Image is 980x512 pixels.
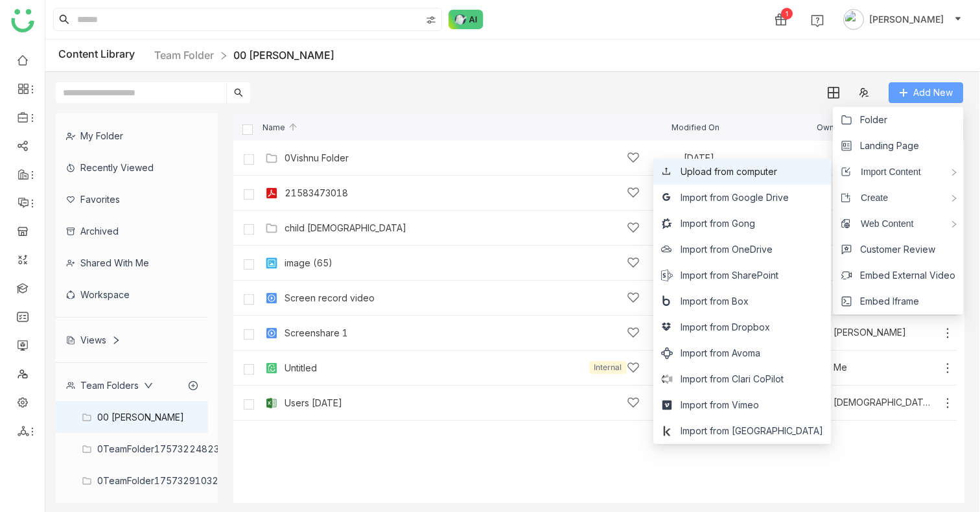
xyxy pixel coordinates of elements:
[681,216,755,231] span: Import from Gong
[815,397,935,410] div: [DEMOGRAPHIC_DATA][PERSON_NAME]
[851,165,921,179] span: Import Content
[815,327,906,340] div: [PERSON_NAME]
[681,320,770,334] span: Import from Dropbox
[661,398,759,412] button: Import from Vimeo
[851,191,888,205] span: Create
[589,361,627,374] div: Internal
[661,165,777,179] button: Upload from computer
[681,294,749,308] span: Import from Box
[265,222,278,235] img: Folder
[66,334,121,345] div: Views
[285,223,406,233] a: child [DEMOGRAPHIC_DATA]
[661,191,789,205] button: Import from Google Drive
[841,294,919,308] button: Embed Iframe
[681,165,777,179] span: Upload from computer
[828,87,839,99] img: grid.svg
[681,424,823,438] span: Import from [GEOGRAPHIC_DATA]
[851,216,913,231] span: Web Content
[661,268,778,283] button: Import from SharePoint
[843,9,864,30] img: avatar
[285,328,348,338] a: Screenshare 1
[56,247,208,279] div: Shared with me
[913,86,953,100] span: Add New
[681,398,759,412] span: Import from Vimeo
[661,372,784,386] button: Import from Clari CoPilot
[781,8,793,19] div: 1
[889,82,963,103] button: Add New
[817,123,856,132] span: Owned By
[56,465,208,496] div: 0TeamFolder1757329103233
[82,476,92,486] img: folder.svg
[860,268,955,283] span: Embed External Video
[262,123,298,132] span: Name
[265,187,278,200] img: pdf.svg
[285,293,375,303] a: Screen record video
[265,257,278,270] img: png.svg
[661,346,760,360] button: Import from Avoma
[285,188,348,198] a: 21583473018
[82,412,92,423] img: folder.svg
[681,372,784,386] span: Import from Clari CoPilot
[285,258,332,268] a: image (65)
[671,123,719,132] span: Modified On
[233,49,334,62] a: 00 [PERSON_NAME]
[285,398,342,408] a: Users [DATE]
[288,122,298,132] img: arrow-up.svg
[860,294,919,308] span: Embed Iframe
[56,152,208,183] div: Recently Viewed
[154,49,214,62] a: Team Folder
[449,10,484,29] img: ask-buddy-normal.svg
[265,327,278,340] img: mp4.svg
[661,320,770,334] button: Import from Dropbox
[265,397,278,410] img: xlsx.svg
[841,139,919,153] button: Landing Page
[841,113,887,127] button: Folder
[811,14,824,27] img: help.svg
[841,268,955,283] button: Embed External Video
[860,113,887,127] span: Folder
[841,9,964,30] button: [PERSON_NAME]
[285,363,317,373] a: Untitled
[11,9,34,32] img: logo
[681,242,773,257] span: Import from OneDrive
[265,362,278,375] img: paper.svg
[265,152,278,165] img: Folder
[661,294,749,308] button: Import from Box
[56,120,208,152] div: My Folder
[661,424,823,438] button: Import from [GEOGRAPHIC_DATA]
[681,346,760,360] span: Import from Avoma
[285,153,349,163] a: 0Vishnu Folder
[56,433,208,465] div: 0TeamFolder1757322482345
[58,47,334,64] div: Content Library
[82,444,92,454] img: folder.svg
[66,380,153,391] div: Team Folders
[56,183,208,215] div: Favorites
[661,216,755,231] button: Import from Gong
[841,242,935,257] button: Customer Review
[860,139,919,153] span: Landing Page
[661,242,773,257] button: Import from OneDrive
[56,279,208,310] div: Workspace
[684,154,816,163] div: [DATE]
[426,15,436,25] img: search-type.svg
[56,401,208,433] div: 00 [PERSON_NAME]
[681,191,789,205] span: Import from Google Drive
[265,292,278,305] img: mp4.svg
[681,268,778,283] span: Import from SharePoint
[869,12,944,27] span: [PERSON_NAME]
[56,215,208,247] div: Archived
[860,242,935,257] span: Customer Review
